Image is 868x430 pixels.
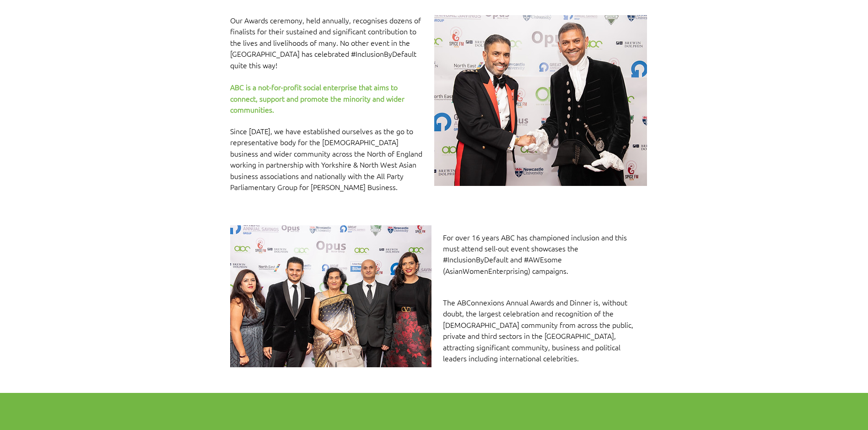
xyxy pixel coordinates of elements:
[443,297,633,363] span: The ABConnexions Annual Awards and Dinner is, without doubt, the largest celebration and recognit...
[443,232,627,276] span: For over 16 years ABC has championed inclusion and this must attend sell-out event showcases the ...
[230,82,404,114] span: ABC is a not-for-profit social enterprise that aims to connect, support and promote the minority ...
[230,225,431,367] img: HAQ_4430.jpg
[434,15,647,186] img: HAQ_4496.jpg
[230,15,421,70] span: Our Awards ceremony, held annually, recognises dozens of finalists for their sustained and signif...
[230,126,422,192] span: Since [DATE], we have established ourselves as the go to representative body for the [DEMOGRAPHIC...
